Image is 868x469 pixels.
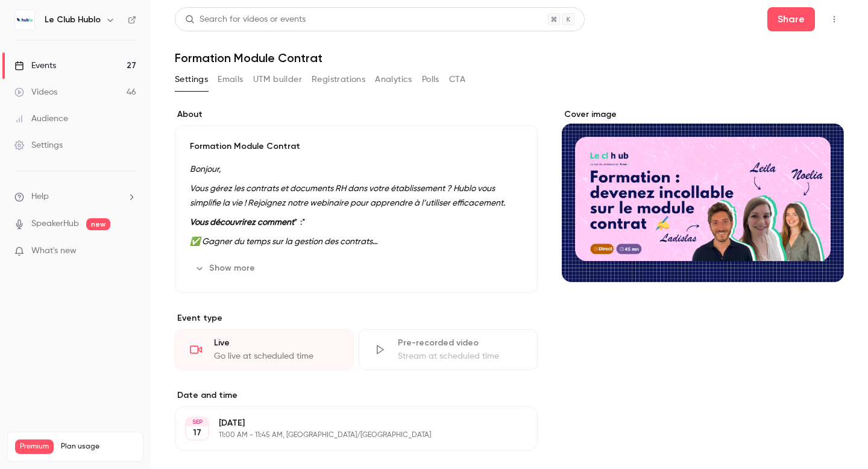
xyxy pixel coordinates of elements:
span: new [86,218,110,230]
img: Le Club Hublo [15,10,34,30]
em: ✅ Gagner du temps sur la gestion des contrats [190,238,378,246]
div: Search for videos or events [185,13,306,26]
label: Date and time [175,389,538,401]
div: Live [214,337,339,349]
button: Emails [218,70,243,89]
a: SpeakerHub [31,218,79,230]
h1: Formation Module Contrat [175,51,844,65]
section: Cover image [562,109,844,282]
button: Registrations [312,70,365,89]
div: LiveGo live at scheduled time [175,329,354,370]
div: SEP [186,418,208,426]
span: Premium [15,439,54,454]
p: 17 [193,427,201,439]
button: Analytics [375,70,412,89]
h6: Le Club Hublo [45,14,101,26]
p: 11:00 AM - 11:45 AM, [GEOGRAPHIC_DATA]/[GEOGRAPHIC_DATA] [219,430,474,440]
div: Pre-recorded videoStream at scheduled time [359,329,538,370]
label: About [175,109,538,121]
div: Events [14,60,56,72]
span: Plan usage [61,442,136,452]
button: Share [767,7,815,31]
button: Show more [190,259,262,278]
em: Vous gérez les contrats et documents RH dans votre établissement ? Hublo vous simplifie la vie ! ... [190,184,505,207]
button: UTM builder [253,70,302,89]
div: Pre-recorded video [398,337,523,349]
p: Formation Module Contrat [190,140,523,153]
iframe: Noticeable Trigger [122,246,136,257]
p: [DATE] [219,417,474,429]
div: Go live at scheduled time [214,350,339,362]
button: Settings [175,70,208,89]
span: What's new [31,245,77,257]
div: Audience [14,113,68,125]
div: Videos [14,86,57,98]
button: CTA [449,70,465,89]
button: Polls [422,70,439,89]
em: Bonjour, [190,165,221,174]
div: Stream at scheduled time [398,350,523,362]
div: Settings [14,139,63,151]
span: Help [31,190,49,203]
strong: Vous découvrirez comment [190,218,294,227]
li: help-dropdown-opener [14,190,136,203]
label: Cover image [562,109,844,121]
p: Event type [175,312,538,324]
